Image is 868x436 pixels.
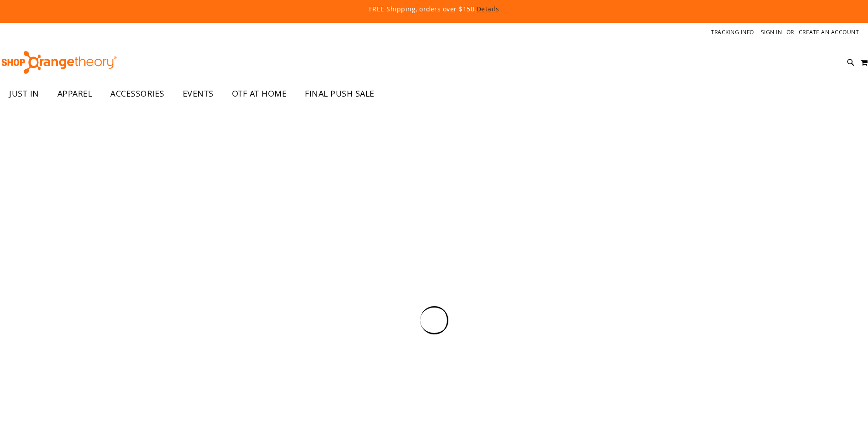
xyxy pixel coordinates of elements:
a: ACCESSORIES [101,83,174,104]
span: ACCESSORIES [110,83,164,104]
span: FINAL PUSH SALE [305,83,375,104]
a: Tracking Info [711,28,754,36]
a: OTF AT HOME [223,83,296,104]
a: APPAREL [48,83,102,104]
a: FINAL PUSH SALE [296,83,384,104]
a: Details [477,5,499,13]
span: OTF AT HOME [232,83,287,104]
span: JUST IN [9,83,39,104]
a: Create an Account [799,28,859,36]
p: FREE Shipping, orders over $150. [161,5,708,14]
span: APPAREL [57,83,92,104]
a: EVENTS [174,83,223,104]
a: Sign In [761,28,782,36]
span: EVENTS [183,83,214,104]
